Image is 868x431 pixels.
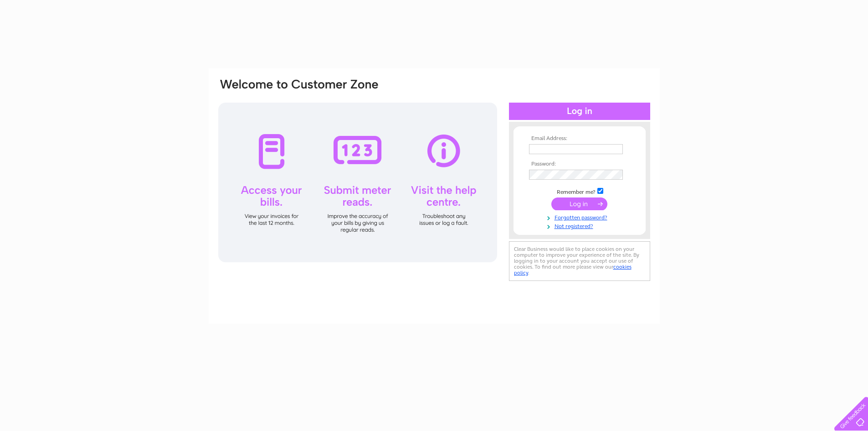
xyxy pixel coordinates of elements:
[529,221,632,230] a: Not registered?
[509,241,650,281] div: Clear Business would like to place cookies on your computer to improve your experience of the sit...
[527,135,632,142] th: Email Address:
[551,197,607,210] input: Submit
[529,213,632,221] a: Forgotten password?
[527,161,632,167] th: Password:
[514,264,632,276] a: cookies policy
[527,187,632,196] td: Remember me?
